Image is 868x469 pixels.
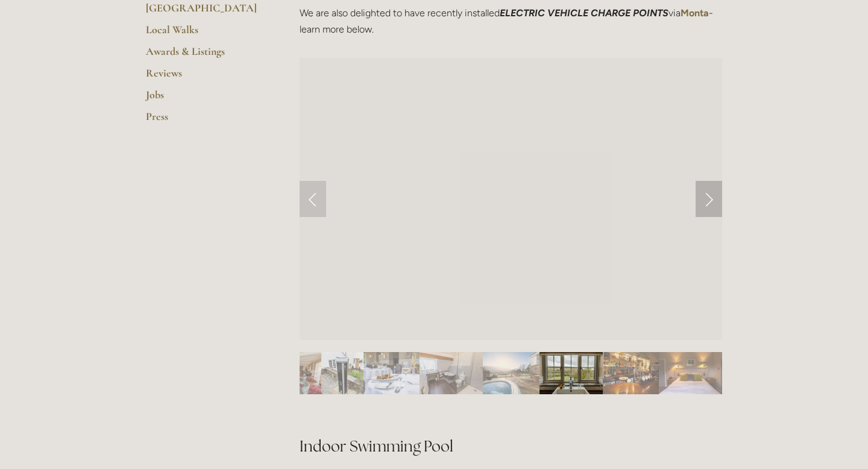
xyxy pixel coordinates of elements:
a: Press [146,110,261,131]
a: Reviews [146,66,261,88]
a: Awards & Listings [146,45,261,66]
a: Jobs [146,88,261,110]
h2: Indoor Swimming Pool [300,415,722,457]
p: We are also delighted to have recently installed via - learn more below. [300,5,722,37]
em: ELECTRIC VEHICLE CHARGE POINTS [500,7,668,19]
img: Slide 12 [722,352,785,394]
a: Monta [681,7,709,19]
img: Slide 6 [363,352,420,394]
a: Previous Slide [300,181,326,217]
img: Slide 9 [539,352,603,394]
a: Local Walks [146,23,261,45]
img: Slide 5 [321,352,363,394]
img: Slide 10 [603,352,659,394]
a: [GEOGRAPHIC_DATA] [146,1,261,23]
img: Slide 8 [483,352,539,394]
a: Next Slide [696,181,722,217]
img: Slide 11 [659,352,722,394]
img: Slide 7 [420,352,483,394]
